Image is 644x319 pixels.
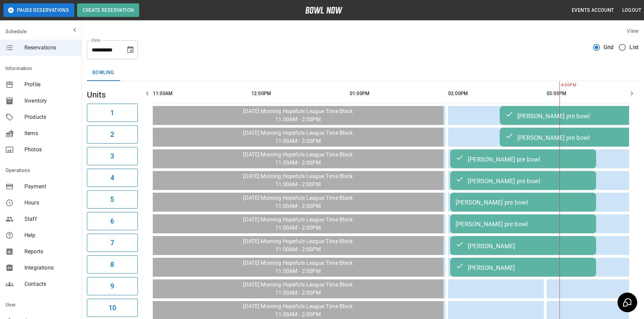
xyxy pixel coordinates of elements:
[24,129,76,137] span: Items
[87,234,138,252] button: 7
[87,169,138,187] button: 4
[629,43,639,51] span: List
[77,3,139,17] button: Create Reservation
[627,28,639,34] label: View
[24,44,76,52] span: Reservations
[448,84,544,103] th: 02:00PM
[24,264,76,272] span: Integrations
[604,43,614,51] span: Grid
[87,299,138,317] button: 10
[153,84,249,103] th: 11:00AM
[87,190,138,209] button: 5
[559,82,561,89] span: 4:00PM
[110,172,114,183] h6: 4
[110,281,114,292] h6: 9
[456,155,591,163] div: [PERSON_NAME] pre bowl
[24,199,76,207] span: Hours
[24,231,76,239] span: Help
[24,248,76,256] span: Reports
[110,194,114,205] h6: 5
[110,216,114,227] h6: 6
[505,133,640,141] div: [PERSON_NAME] pre bowl
[24,113,76,121] span: Products
[87,277,138,295] button: 9
[569,4,617,17] button: Events Account
[87,212,138,230] button: 6
[456,199,591,206] div: [PERSON_NAME] pre bowl
[110,151,114,162] h6: 3
[350,84,445,103] th: 01:00PM
[456,263,591,271] div: [PERSON_NAME]
[87,147,138,165] button: 3
[110,259,114,270] h6: 8
[24,183,76,191] span: Payment
[24,215,76,223] span: Staff
[505,111,640,120] div: [PERSON_NAME] pre bowl
[456,176,591,185] div: [PERSON_NAME] pre bowl
[87,255,138,274] button: 8
[110,107,114,118] h6: 1
[110,129,114,140] h6: 2
[110,237,114,248] h6: 7
[456,241,591,250] div: [PERSON_NAME]
[456,220,591,228] div: [PERSON_NAME] pre bowl
[620,4,644,17] button: Logout
[3,3,74,17] button: Pause Reservations
[87,125,138,144] button: 2
[24,280,76,288] span: Contacts
[124,43,137,57] button: Choose date, selected date is Oct 13, 2025
[24,81,76,89] span: Profile
[87,89,138,100] h5: Units
[87,65,120,81] button: Bowling
[24,97,76,105] span: Inventory
[87,65,639,81] div: inventory tabs
[305,7,343,14] img: logo
[251,84,347,103] th: 12:00PM
[24,146,76,154] span: Photos
[109,302,116,313] h6: 10
[87,104,138,122] button: 1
